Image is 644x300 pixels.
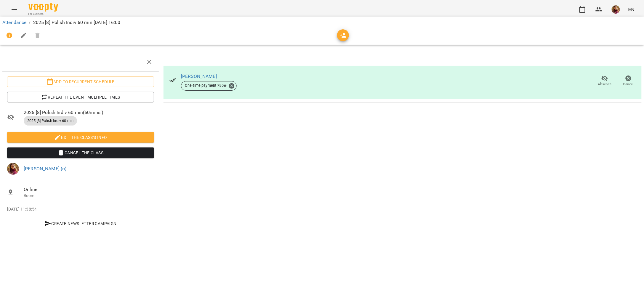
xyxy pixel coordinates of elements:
span: Add to recurrent schedule [12,78,149,85]
nav: breadcrumb [2,19,642,26]
span: Repeat the event multiple times [12,94,149,101]
span: One-time payment 750 ₴ [181,83,230,88]
span: EN [628,6,635,12]
img: Voopty Logo [28,3,58,12]
span: 2025 [8] Polish Indiv 60 min [24,118,77,123]
span: Create Newsletter Campaign [9,220,152,227]
p: Room [24,193,154,199]
button: Menu [7,2,21,17]
button: Cancel the class [7,147,154,158]
p: [DATE] 11:38:54 [7,206,154,212]
a: Attendance [2,20,26,25]
button: Cancel [617,73,640,89]
button: EN [626,4,637,15]
span: For Business [28,12,58,16]
span: Cancel [623,82,634,87]
button: Create Newsletter Campaign [7,218,154,229]
a: [PERSON_NAME] (п) [24,166,67,171]
span: Cancel the class [12,149,149,156]
div: One-time payment 750₴ [181,81,237,91]
span: Absence [598,82,612,87]
button: Absence [593,73,617,89]
img: 4fb94bb6ae1e002b961ceeb1b4285021.JPG [612,5,620,14]
button: Add to recurrent schedule [7,76,154,87]
li: / [29,19,31,26]
p: 2025 [8] Polish Indiv 60 min [DATE] 16:00 [33,19,121,26]
span: 2025 [8] Polish Indiv 60 min ( 60 mins. ) [24,109,154,116]
span: Edit the class's Info [12,134,149,141]
a: [PERSON_NAME] [181,73,217,79]
span: Online [24,186,154,193]
button: Repeat the event multiple times [7,92,154,102]
button: Edit the class's Info [7,132,154,143]
img: 4fb94bb6ae1e002b961ceeb1b4285021.JPG [7,163,19,175]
